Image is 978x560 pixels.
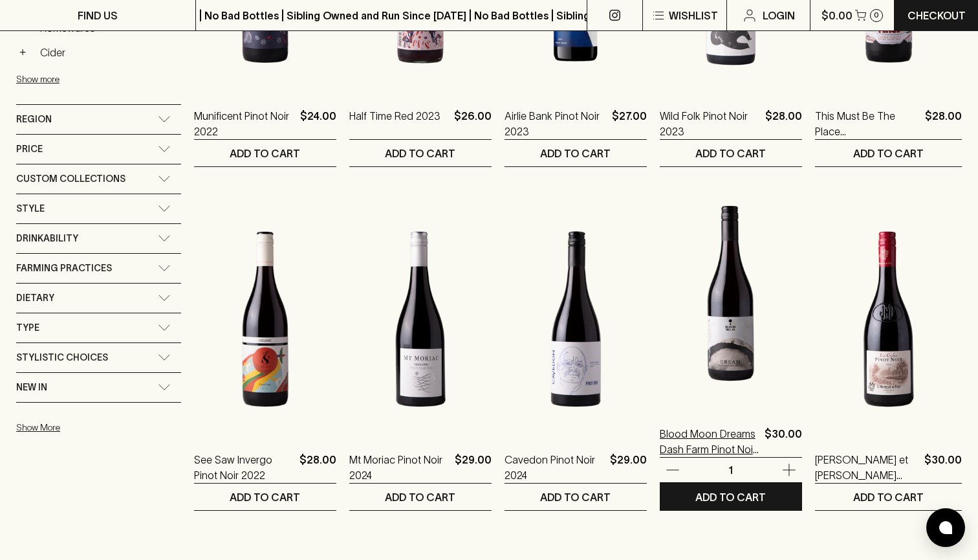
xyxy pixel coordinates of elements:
div: Type [16,313,181,342]
p: ADD TO CART [385,146,455,161]
div: Custom Collections [16,164,181,194]
span: Custom Collections [16,171,125,187]
p: ADD TO CART [695,489,766,505]
p: $30.00 [924,452,962,483]
a: [PERSON_NAME] et [PERSON_NAME] Coches Pinot Noir 2023 [815,452,919,483]
button: ADD TO CART [505,140,647,166]
div: Region [16,105,181,134]
button: ADD TO CART [815,140,962,166]
div: Dietary [16,284,181,313]
p: $26.00 [454,108,492,139]
p: ADD TO CART [230,146,300,161]
p: $28.00 [299,452,336,483]
a: Half Time Red 2023 [349,108,440,139]
p: ADD TO CART [695,146,766,161]
span: Stylistic Choices [16,350,108,366]
p: $30.00 [765,426,802,457]
button: ADD TO CART [660,484,802,510]
p: ADD TO CART [853,146,924,161]
p: ADD TO CART [230,489,300,505]
p: Wishlist [669,8,718,23]
p: ADD TO CART [853,489,924,505]
p: ADD TO CART [540,489,611,505]
p: $29.00 [455,452,492,483]
span: Drinkability [16,230,78,247]
p: $24.00 [300,108,336,139]
p: Checkout [907,8,966,23]
span: Price [16,141,43,157]
a: Blood Moon Dreams Dash Farm Pinot Noir 2024 [660,426,759,457]
button: ADD TO CART [505,484,647,510]
a: Airlie Bank Pinot Noir 2023 [505,108,607,139]
span: New In [16,379,47,396]
p: $28.00 [765,108,802,139]
p: Login [763,8,795,23]
img: See Saw Invergo Pinot Noir 2022 [194,206,336,432]
span: Region [16,111,52,128]
div: Style [16,194,181,223]
button: ADD TO CART [660,140,802,166]
button: ADD TO CART [194,484,336,510]
p: 1 [715,463,746,477]
a: Cavedon Pinot Noir 2024 [505,452,605,483]
button: ADD TO CART [349,140,492,166]
img: J Moreau et Fils Les Coches Pinot Noir 2023 [815,206,962,432]
div: New In [16,373,181,402]
a: Munificent Pinot Noir 2022 [194,108,295,139]
p: ADD TO CART [540,146,611,161]
p: ADD TO CART [385,489,455,505]
p: FIND US [78,8,118,23]
img: bubble-icon [939,521,952,534]
button: ADD TO CART [194,140,336,166]
p: $29.00 [610,452,647,483]
div: Farming Practices [16,254,181,283]
img: Blood Moon Dreams Dash Farm Pinot Noir 2024 [660,180,802,407]
a: Wild Folk Pinot Noir 2023 [660,108,760,139]
p: $0.00 [821,8,853,23]
p: $28.00 [925,108,962,139]
span: Farming Practices [16,260,112,276]
button: ADD TO CART [349,484,492,510]
span: Dietary [16,290,54,306]
span: Style [16,201,45,217]
a: This Must Be The Place [GEOGRAPHIC_DATA] Pinot Noir 2023 [815,108,920,139]
a: Cider [34,41,181,63]
button: Show more [16,66,186,93]
img: Cavedon Pinot Noir 2024 [505,206,647,432]
div: Stylistic Choices [16,343,181,372]
button: Show More [16,414,186,441]
img: Mt Moriac Pinot Noir 2024 [349,206,492,432]
button: + [16,46,29,59]
div: Price [16,135,181,164]
p: $27.00 [612,108,647,139]
button: + [16,21,29,34]
a: Mt Moriac Pinot Noir 2024 [349,452,450,483]
p: 0 [874,12,879,19]
div: Drinkability [16,224,181,253]
a: See Saw Invergo Pinot Noir 2022 [194,452,294,483]
button: ADD TO CART [815,484,962,510]
span: Type [16,320,39,336]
